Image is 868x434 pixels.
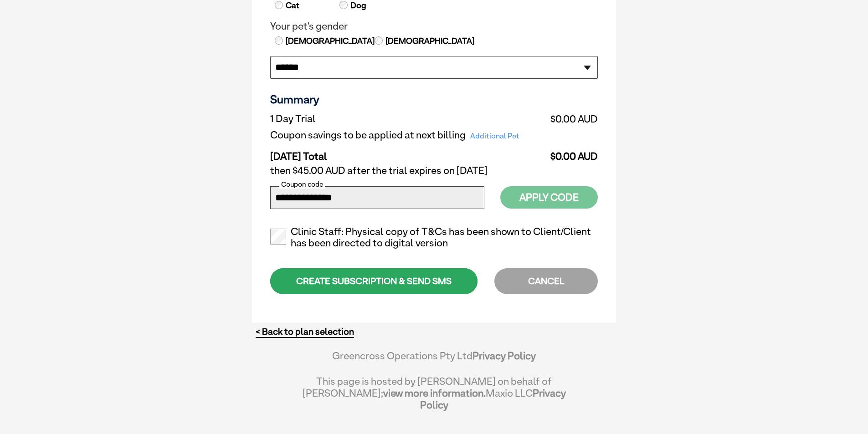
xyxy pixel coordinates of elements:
[270,229,286,245] input: Clinic Staff: Physical copy of T&Cs has been shown to Client/Client has been directed to digital ...
[270,20,598,32] legend: Your pet's gender
[270,226,598,250] label: Clinic Staff: Physical copy of T&Cs has been shown to Client/Client has been directed to digital ...
[270,127,544,143] td: Coupon savings to be applied at next billing
[466,130,524,143] span: Additional Pet
[270,268,478,294] div: CREATE SUBSCRIPTION & SEND SMS
[302,350,566,371] div: Greencross Operations Pty Ltd
[270,92,598,106] h3: Summary
[494,268,598,294] div: CANCEL
[270,111,544,127] td: 1 Day Trial
[544,111,598,127] td: $0.00 AUD
[302,371,566,411] div: This page is hosted by [PERSON_NAME] on behalf of [PERSON_NAME]; Maxio LLC
[473,350,536,362] a: Privacy Policy
[270,143,544,163] td: [DATE] Total
[279,180,325,189] label: Coupon code
[256,326,354,337] a: < Back to plan selection
[544,143,598,163] td: $0.00 AUD
[500,186,598,209] button: Apply Code
[420,387,566,411] a: Privacy Policy
[270,163,598,179] td: then $45.00 AUD after the trial expires on [DATE]
[383,387,486,399] a: view more information.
